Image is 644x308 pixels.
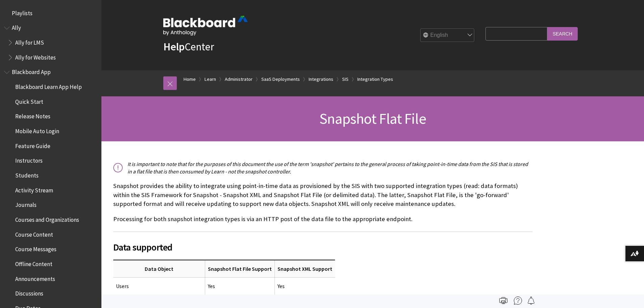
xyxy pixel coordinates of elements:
[113,160,532,175] p: It is important to note that for the purposes of this document the use of the term 'snapshot' per...
[4,22,97,63] nav: Book outline for Anthology Ally Help
[113,278,205,295] td: Users
[205,278,275,295] td: Yes
[12,7,32,17] span: Playlists
[15,37,44,46] span: Ally for LMS
[421,29,475,42] select: Site Language Selector
[514,297,522,305] img: More help
[15,288,43,297] span: Discussions
[261,75,300,84] a: SaaS Deployments
[163,40,185,53] strong: Help
[15,199,37,209] span: Journals
[357,75,393,84] a: Integration Types
[12,67,51,76] span: Blackboard App
[275,278,335,295] td: Yes
[113,260,205,278] th: Data Object
[113,215,532,223] p: Processing for both snapshot integration types is via an HTTP post of the data file to the approp...
[184,75,196,84] a: Home
[225,75,253,84] a: Administrator
[275,260,335,278] th: Snapshot XML Support
[309,75,333,84] a: Integrations
[15,52,56,61] span: Ally for Websites
[15,273,55,282] span: Announcements
[15,125,59,135] span: Mobile Auto Login
[15,96,43,105] span: Quick Start
[163,16,248,35] img: Blackboard by Anthology
[15,258,52,267] span: Offline Content
[163,40,214,53] a: HelpCenter
[15,140,50,149] span: Feature Guide
[15,111,50,120] span: Release Notes
[15,185,53,194] span: Activity Stream
[113,182,532,208] p: Snapshot provides the ability to integrate using point-in-time data as provisioned by the SIS wit...
[15,229,53,238] span: Course Content
[527,297,535,305] img: Follow this page
[205,260,275,278] th: Snapshot Flat File Support
[15,81,82,90] span: Blackboard Learn App Help
[4,7,97,19] nav: Book outline for Playlists
[12,22,21,31] span: Ally
[15,155,43,164] span: Instructors
[15,214,79,223] span: Courses and Organizations
[113,240,532,254] span: Data supported
[205,75,216,84] a: Learn
[499,297,507,305] img: Print
[547,27,578,40] input: Search
[15,244,56,253] span: Course Messages
[342,75,349,84] a: SIS
[15,170,39,179] span: Students
[319,109,426,128] span: Snapshot Flat File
